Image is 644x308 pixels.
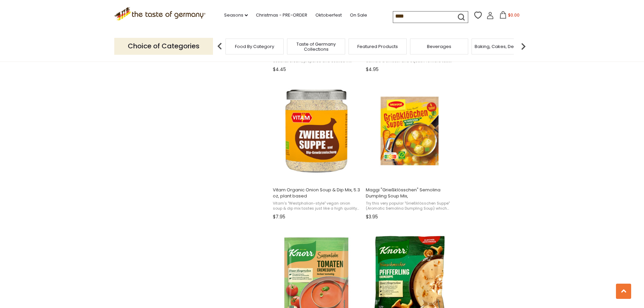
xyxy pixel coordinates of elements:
span: Vitam's "Westphalian-style" vegan onion soup & dip mix tastes just like a high quality French oni... [273,201,360,211]
span: $4.95 [366,66,379,73]
a: Vitam Organic Onion Soup & Dip Mix, 5.3 oz, plant based [272,80,361,222]
a: On Sale [350,11,367,19]
span: $3.95 [366,213,378,220]
img: next arrow [517,40,530,53]
a: Maggi "Grießklösschen" Semolina Dumpling Soup Mix, [365,80,454,222]
img: previous arrow [213,40,226,53]
a: Seasons [224,11,248,19]
button: $0.00 [495,11,524,21]
a: Christmas - PRE-ORDER [256,11,307,19]
img: Vitam Organic Onion Soup & Dip Mix, 5.3 oz, plant based [272,86,361,176]
span: Vitam Organic Onion Soup & Dip Mix, 5.3 oz, plant based [273,187,360,199]
a: Featured Products [357,44,398,49]
p: Choice of Categories [114,38,213,54]
a: Beverages [427,44,451,49]
a: Food By Category [235,44,274,49]
span: $4.45 [273,66,286,73]
a: Baking, Cakes, Desserts [475,44,527,49]
span: $7.95 [273,213,285,220]
a: Taste of Germany Collections [289,42,343,52]
a: Oktoberfest [315,11,342,19]
span: Try this very popular "Grießklösschen Suppe" (Aromatic Semolina Dumpling Soup) which the whole fa... [366,201,453,211]
img: Maggi Semolina Dumpling Soup Mix [365,86,454,176]
span: Maggi "Grießklösschen" Semolina Dumpling Soup Mix, [366,187,453,199]
span: $0.00 [508,12,520,18]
